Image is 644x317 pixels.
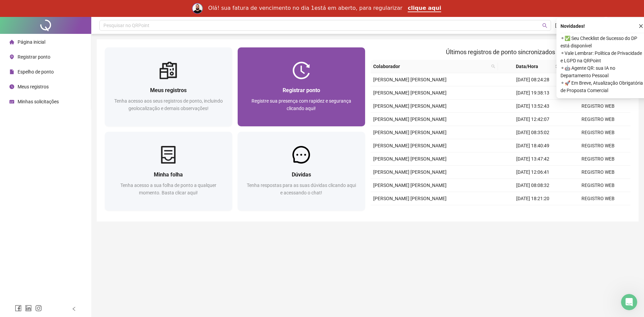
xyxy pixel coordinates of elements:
td: [DATE] 08:35:02 [500,126,565,139]
span: Minha folha [154,171,183,178]
td: REGISTRO WEB [566,113,630,126]
span: [PERSON_NAME] [PERSON_NAME] [373,117,447,122]
span: search [542,23,547,28]
span: [PERSON_NAME] [PERSON_NAME] [373,90,447,96]
a: Minha folhaTenha acesso a sua folha de ponto a qualquer momento. Basta clicar aqui! [105,132,232,211]
a: DúvidasTenha respostas para as suas dúvidas clicando aqui e acessando o chat! [238,132,365,211]
span: Tenha respostas para as suas dúvidas clicando aqui e acessando o chat! [247,183,356,195]
span: [PERSON_NAME] [PERSON_NAME] [373,143,447,148]
span: left [72,307,76,311]
span: Espelho de ponto [18,69,54,75]
a: clique aqui [408,5,441,12]
span: file [9,69,14,74]
span: [PERSON_NAME] [PERSON_NAME] [373,169,447,175]
span: clock-circle [9,84,14,89]
span: instagram [35,305,42,312]
span: [PERSON_NAME] [PERSON_NAME] [373,130,447,135]
span: Tenha acesso aos seus registros de ponto, incluindo geolocalização e demais observações! [114,98,223,111]
td: REGISTRO WEB [566,126,630,139]
span: Registrar ponto [18,54,50,60]
td: [DATE] 13:52:43 [500,100,565,113]
td: REGISTRO WEB [566,192,630,205]
td: REGISTRO WEB [566,166,630,179]
span: schedule [9,99,14,104]
span: Tenha acesso a sua folha de ponto a qualquer momento. Basta clicar aqui! [120,183,216,195]
span: [PERSON_NAME] [555,22,591,29]
span: [PERSON_NAME] [PERSON_NAME] [373,196,447,201]
span: search [490,61,497,71]
span: Data/Hora [501,63,554,70]
span: [PERSON_NAME] [PERSON_NAME] [373,103,447,109]
span: [PERSON_NAME] [PERSON_NAME] [373,156,447,162]
span: [PERSON_NAME] [PERSON_NAME] [373,77,447,82]
span: Minhas solicitações [18,99,59,104]
span: Colaborador [373,63,488,70]
a: Meus registrosTenha acesso aos seus registros de ponto, incluindo geolocalização e demais observa... [105,47,232,126]
td: [DATE] 18:21:20 [500,192,565,205]
span: Página inicial [18,39,45,45]
span: [PERSON_NAME] [PERSON_NAME] [373,183,447,188]
span: Meus registros [150,87,187,93]
td: REGISTRO WEB [566,100,630,113]
span: close [639,24,643,28]
iframe: Intercom live chat [621,294,637,310]
span: search [491,64,495,68]
td: REGISTRO WEB [566,205,630,218]
span: Registrar ponto [283,87,320,93]
span: facebook [15,305,22,312]
th: Data/Hora [498,60,562,73]
td: REGISTRO WEB [566,152,630,166]
td: [DATE] 19:38:13 [500,86,565,100]
td: [DATE] 18:40:49 [500,139,565,152]
span: Dúvidas [292,171,311,178]
td: [DATE] 12:42:07 [500,113,565,126]
span: home [9,40,14,44]
td: [DATE] 12:06:41 [500,166,565,179]
td: [DATE] 14:00:13 [500,205,565,218]
span: Meus registros [18,84,49,89]
td: REGISTRO WEB [566,139,630,152]
td: [DATE] 08:08:32 [500,179,565,192]
td: [DATE] 13:47:42 [500,152,565,166]
span: Registre sua presença com rapidez e segurança clicando aqui! [252,98,351,111]
span: environment [9,55,14,59]
td: [DATE] 08:24:28 [500,73,565,86]
span: Novidades ! [560,22,585,30]
img: Profile image for Rodolfo [192,3,203,14]
td: REGISTRO WEB [566,179,630,192]
span: Últimos registros de ponto sincronizados [446,48,555,56]
div: Olá! sua fatura de vencimento no dia 1está em aberto, para regularizar [208,5,403,12]
span: linkedin [25,305,32,312]
a: Registrar pontoRegistre sua presença com rapidez e segurança clicando aqui! [238,47,365,126]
